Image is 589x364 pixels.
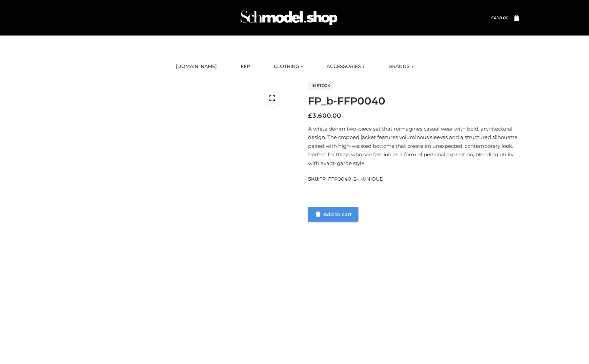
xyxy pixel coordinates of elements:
[319,176,383,182] span: FP_FFP0040_2-_-UNIQUE
[308,112,341,119] bdi: 3,600.00
[491,15,509,20] bdi: 418.00
[308,112,312,119] span: £
[269,59,308,74] a: CLOTHING
[383,59,419,74] a: BRANDS
[491,15,494,20] span: £
[308,124,519,168] p: A white denim two-piece set that reimagines casual wear with bold, architectural design. The crop...
[308,175,384,183] span: SKU:
[236,59,255,74] a: FFP
[308,207,359,222] a: Add to cart
[308,95,519,107] h1: FP_b-FFP0040
[308,82,333,90] span: In stock
[238,4,340,31] img: Schmodel Admin 964
[491,15,509,20] a: £418.00
[170,59,222,74] a: [DOMAIN_NAME]
[322,59,370,74] a: ACCESSORIES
